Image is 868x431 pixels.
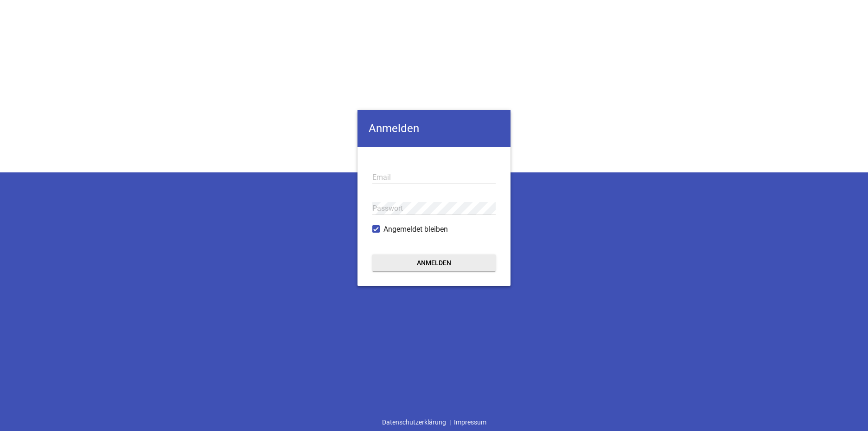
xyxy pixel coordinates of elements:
div: | [379,413,490,431]
h4: Anmelden [357,110,511,147]
a: Impressum [451,413,490,431]
span: Angemeldet bleiben [383,224,448,235]
a: Datenschutzerklärung [379,413,449,431]
button: Anmelden [372,254,496,271]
